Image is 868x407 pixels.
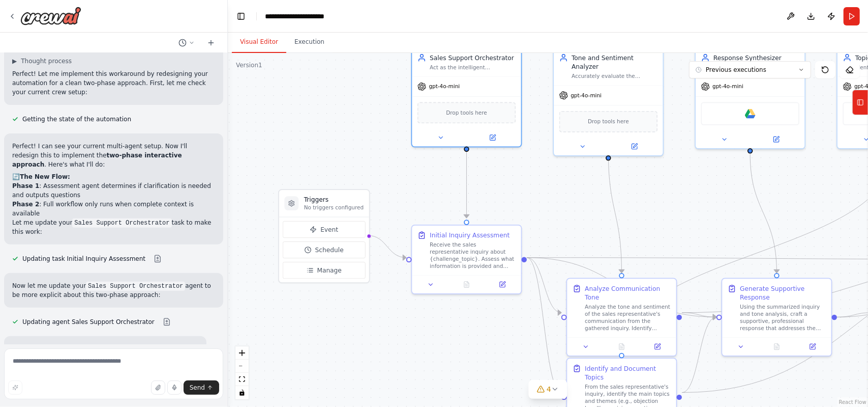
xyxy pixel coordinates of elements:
div: Using the summarized inquiry and tone analysis, craft a supportive, professional response that ad... [740,304,826,332]
div: Accurately evaluate the emotional tone and sentiment of sales representatives' communications to ... [572,73,657,80]
button: toggle interactivity [235,386,249,399]
button: Improve this prompt [8,381,22,395]
span: Schedule [315,246,344,254]
span: Getting the state of the automation [22,115,131,123]
span: Updating task Initial Inquiry Assessment [22,255,145,263]
span: gpt-4o-mini [571,92,602,99]
img: Logo [20,7,81,25]
button: Open in side panel [797,341,828,352]
button: zoom in [235,346,249,360]
button: Send [184,381,219,395]
div: Initial Inquiry AssessmentReceive the sales representative inquiry about {challenge_topic}. Asses... [411,225,522,294]
div: Sales Support Orchestrator [430,53,516,62]
div: React Flow controls [235,346,249,399]
div: Generate Supportive ResponseUsing the summarized inquiry and tone analysis, craft a supportive, p... [722,278,832,357]
span: Updating agent Sales Support Orchestrator [22,318,155,326]
button: Manage [283,262,366,279]
button: fit view [235,373,249,386]
button: Open in side panel [642,341,673,352]
div: Analyze the tone and sentiment of the sales representative's communication from the gathered inqu... [585,304,671,332]
p: Perfect! I can see your current multi-agent setup. Now I'll redesign this to implement the . Here... [12,142,215,169]
button: 4 [528,380,567,399]
span: Thought process [21,57,72,65]
a: React Flow attribution [839,399,866,405]
div: Generate Supportive Response [740,284,826,302]
button: Open in side panel [751,134,801,145]
span: Send [190,384,205,392]
g: Edge from 88fe5178-3074-4af2-ab98-3a2e783d7de3 to c34b7d87-a89c-4ef9-8383-63ccbfd40750 [746,153,782,273]
button: Previous executions [689,61,811,78]
button: Execution [286,32,333,53]
button: Visual Editor [232,32,286,53]
div: Version 1 [236,61,262,69]
button: Click to speak your automation idea [167,381,182,395]
p: Let me update your task to make this work: [12,218,215,236]
h2: 🔄 [12,172,215,181]
span: Previous executions [706,66,766,74]
li: : Full workflow only runs when complete context is available [12,200,215,218]
button: Open in side panel [467,132,517,143]
span: Event [320,225,338,234]
button: Schedule [283,241,366,258]
g: Edge from 0686dc1d-1577-417a-a8d2-4dd17bef9b15 to 66eaa27a-5cd1-415c-8404-1ae5819afb68 [527,253,561,397]
div: Tone and Sentiment Analyzer [572,53,657,71]
img: Google drive [745,108,756,119]
span: gpt-4o-mini [712,83,743,90]
g: Edge from 66eaa27a-5cd1-415c-8404-1ae5819afb68 to c34b7d87-a89c-4ef9-8383-63ccbfd40750 [682,313,716,397]
span: Drop tools here [588,117,629,126]
div: Initial Inquiry Assessment [430,231,510,239]
code: Sales Support Orchestrator [86,282,185,291]
h3: Triggers [304,195,364,204]
div: Response Synthesizer [713,53,799,62]
span: gpt-4o-mini [429,83,460,90]
span: 4 [547,384,551,394]
strong: Phase 2 [12,201,39,208]
button: No output available [448,279,486,290]
span: Manage [317,266,342,275]
nav: breadcrumb [265,11,340,21]
p: No triggers configured [304,204,364,211]
button: Upload files [151,381,165,395]
strong: Phase 1 [12,182,39,189]
div: Analyze Communication Tone [585,284,671,302]
g: Edge from 0686dc1d-1577-417a-a8d2-4dd17bef9b15 to 6e224e6d-e0cf-475d-b05d-b7ff01d697fc [527,253,561,317]
button: Hide left sidebar [234,9,248,23]
div: TriggersNo triggers configuredEventScheduleManage [278,189,370,283]
div: Response SynthesizerCraft tone-sensitive, supportive responses using company knowledge base mater... [695,47,805,149]
code: Sales Support Orchestrator [72,219,171,228]
button: Open in side panel [609,141,659,152]
button: No output available [603,341,641,352]
p: Perfect! Let me implement this workaround by redesigning your automation for a clean two-phase ap... [12,69,215,97]
g: Edge from fd2bf41c-713d-4ad3-a9c5-a4f73d7bb91f to 0686dc1d-1577-417a-a8d2-4dd17bef9b15 [462,151,471,218]
button: Switch to previous chat [174,37,199,49]
g: Edge from 545de6f4-9a83-460b-be14-e4ea4b27d017 to 6e224e6d-e0cf-475d-b05d-b7ff01d697fc [604,151,626,273]
p: Now let me update your agent to be more explicit about this two-phase approach: [12,281,215,300]
div: Analyze Communication ToneAnalyze the tone and sentiment of the sales representative's communicat... [566,278,677,357]
div: Act as the intelligent gatekeeper for sales support requests about {challenge_topic}. **ASSESSMEN... [430,64,516,71]
strong: The New Flow: [20,173,70,180]
button: zoom out [235,360,249,373]
div: Receive the sales representative inquiry about {challenge_topic}. Assess what information is prov... [430,241,516,270]
span: Drop tools here [446,108,487,117]
div: Sales Support OrchestratorAct as the intelligent gatekeeper for sales support requests about {cha... [411,47,522,147]
g: Edge from triggers to 0686dc1d-1577-417a-a8d2-4dd17bef9b15 [368,231,406,262]
button: Open in side panel [487,279,518,290]
button: ▶Thought process [12,57,72,65]
button: No output available [758,341,796,352]
div: Tone and Sentiment AnalyzerAccurately evaluate the emotional tone and sentiment of sales represen... [553,47,664,156]
li: : Assessment agent determines if clarification is needed and outputs questions [12,181,215,200]
span: ▶ [12,57,17,65]
div: Identify and Document Topics [585,364,671,382]
button: Start a new chat [203,37,219,49]
button: Event [283,221,366,238]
